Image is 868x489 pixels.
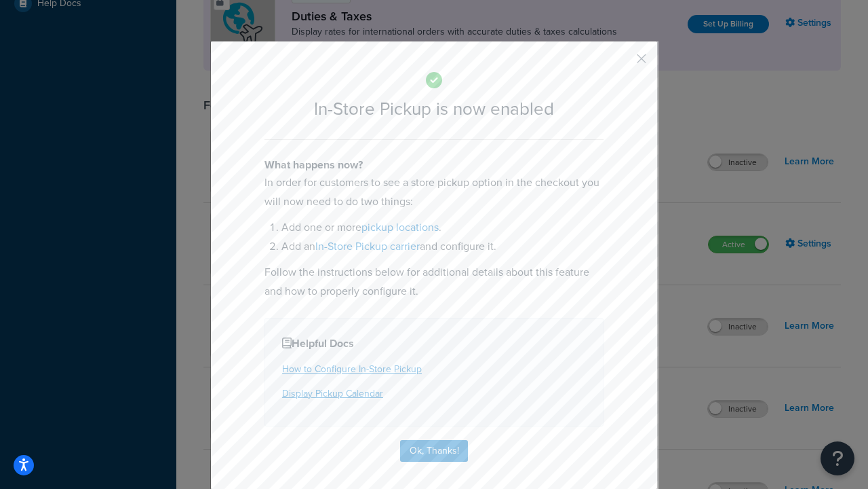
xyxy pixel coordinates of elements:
a: pickup locations [361,219,439,235]
a: In-Store Pickup carrier [315,238,420,254]
p: In order for customers to see a store pickup option in the checkout you will now need to do two t... [264,173,604,211]
h4: What happens now? [264,157,604,173]
li: Add one or more . [281,218,604,237]
p: Follow the instructions below for additional details about this feature and how to properly confi... [264,263,604,301]
h4: Helpful Docs [282,336,586,352]
a: Display Pickup Calendar [282,386,383,401]
button: Ok, Thanks! [400,440,468,462]
a: How to Configure In-Store Pickup [282,362,422,376]
li: Add an and configure it. [281,237,604,256]
h2: In-Store Pickup is now enabled [264,99,604,119]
